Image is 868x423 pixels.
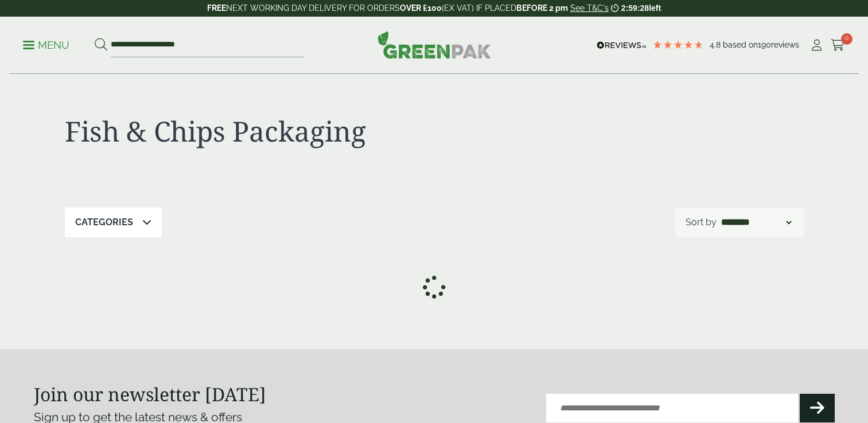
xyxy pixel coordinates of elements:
[75,216,133,229] p: Categories
[723,40,758,49] span: Based on
[652,40,704,50] div: 4.79 Stars
[65,115,434,148] h1: Fish & Chips Packaging
[597,41,647,49] img: REVIEWS.io
[649,3,661,13] span: left
[34,382,266,406] strong: Join our newsletter [DATE]
[719,216,793,229] select: Shop order
[809,40,824,51] i: My Account
[771,40,799,49] span: reviews
[23,38,69,52] p: Menu
[831,37,845,54] a: 0
[516,3,568,13] strong: BEFORE 2 pm
[621,3,649,13] span: 2:59:28
[207,3,226,13] strong: FREE
[758,40,771,49] span: 190
[831,40,845,51] i: Cart
[710,40,723,49] span: 4.8
[570,3,609,13] a: See T&C's
[841,33,853,45] span: 0
[23,38,69,50] a: Menu
[400,3,442,13] strong: OVER £100
[377,31,491,58] img: GreenPak Supplies
[686,216,717,229] p: Sort by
